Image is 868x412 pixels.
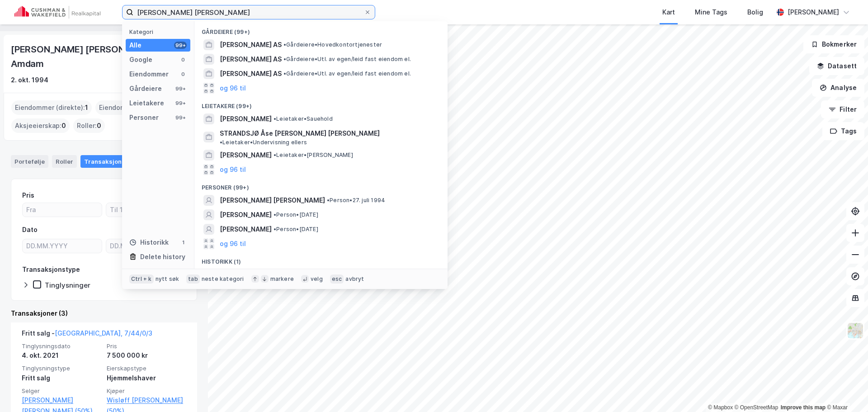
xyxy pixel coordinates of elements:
[107,365,186,372] span: Eierskapstype
[821,100,864,118] button: Filter
[270,275,294,283] div: markere
[52,155,77,168] div: Roller
[345,275,364,283] div: avbryt
[129,98,164,109] div: Leietakere
[73,118,105,133] div: Roller :
[202,275,244,283] div: neste kategori
[220,39,282,50] span: [PERSON_NAME] AS
[85,102,88,113] span: 1
[186,275,200,284] div: tab
[220,224,272,235] span: [PERSON_NAME]
[283,56,286,62] span: •
[812,79,864,97] button: Analyse
[283,41,382,48] span: Gårdeiere • Hovedkontortjenester
[107,350,186,361] div: 7 500 000 kr
[327,197,330,204] span: •
[220,54,282,65] span: [PERSON_NAME] AS
[220,164,246,175] button: og 96 til
[174,99,187,107] div: 99+
[283,70,411,77] span: Gårdeiere • Utl. av egen/leid fast eiendom el.
[129,28,190,35] div: Kategori
[106,239,185,253] input: DD.MM.YYYY
[11,155,48,168] div: Portefølje
[194,21,448,38] div: Gårdeiere (99+)
[129,237,169,248] div: Historikk
[220,68,282,79] span: [PERSON_NAME] AS
[11,42,183,71] div: [PERSON_NAME] [PERSON_NAME] Amdam
[330,275,344,284] div: esc
[129,69,169,80] div: Eiendommer
[174,85,187,92] div: 99+
[174,42,187,49] div: 99+
[22,373,101,384] div: Fritt salg
[274,226,318,233] span: Person • [DATE]
[95,100,183,115] div: Eiendommer (Indirekte) :
[662,7,675,18] div: Kart
[11,118,70,133] div: Aksjeeierskap :
[14,6,100,19] img: cushman-wakefield-realkapital-logo.202ea83816669bd177139c58696a8fa1.svg
[220,209,272,220] span: [PERSON_NAME]
[179,71,187,78] div: 0
[129,54,152,65] div: Google
[274,226,276,232] span: •
[274,115,276,122] span: •
[220,139,222,146] span: •
[747,7,763,18] div: Bolig
[327,197,385,204] span: Person • 27. juli 1994
[45,281,90,289] div: Tinglysninger
[274,115,333,123] span: Leietaker • Sauehold
[129,275,154,284] div: Ctrl + k
[107,342,186,350] span: Pris
[174,114,187,121] div: 99+
[107,373,186,384] div: Hjemmelshaver
[129,112,159,123] div: Personer
[847,322,864,339] img: Z
[274,211,318,218] span: Person • [DATE]
[22,387,101,395] span: Selger
[274,152,276,158] span: •
[11,75,48,85] div: 2. okt. 1994
[61,120,66,131] span: 0
[23,203,102,217] input: Fra
[22,328,152,342] div: Fritt salg -
[23,239,102,253] input: DD.MM.YYYY
[194,251,448,267] div: Historikk (1)
[11,308,197,319] div: Transaksjoner (3)
[129,40,142,51] div: Alle
[220,150,272,161] span: [PERSON_NAME]
[55,329,152,337] a: [GEOGRAPHIC_DATA], 7/44/0/3
[274,211,276,218] span: •
[22,365,101,372] span: Tinglysningstype
[695,7,727,18] div: Mine Tags
[179,239,187,246] div: 1
[809,57,864,75] button: Datasett
[803,35,864,53] button: Bokmerker
[106,203,185,217] input: Til 18500000
[708,404,733,411] a: Mapbox
[194,177,448,193] div: Personer (99+)
[194,95,448,112] div: Leietakere (99+)
[129,83,162,94] div: Gårdeiere
[822,122,864,140] button: Tags
[823,369,868,412] iframe: Chat Widget
[179,56,187,63] div: 0
[80,155,142,168] div: Transaksjoner
[823,369,868,412] div: Kontrollprogram for chat
[156,275,179,283] div: nytt søk
[781,404,826,411] a: Improve this map
[107,387,186,395] span: Kjøper
[220,114,272,124] span: [PERSON_NAME]
[220,83,246,94] button: og 96 til
[140,251,185,262] div: Delete history
[22,190,34,201] div: Pris
[283,56,411,63] span: Gårdeiere • Utl. av egen/leid fast eiendom el.
[22,224,38,235] div: Dato
[11,100,92,115] div: Eiendommer (direkte) :
[274,152,353,159] span: Leietaker • [PERSON_NAME]
[788,7,839,18] div: [PERSON_NAME]
[22,342,101,350] span: Tinglysningsdato
[283,41,286,48] span: •
[283,70,286,77] span: •
[220,195,325,206] span: [PERSON_NAME] [PERSON_NAME]
[311,275,323,283] div: velg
